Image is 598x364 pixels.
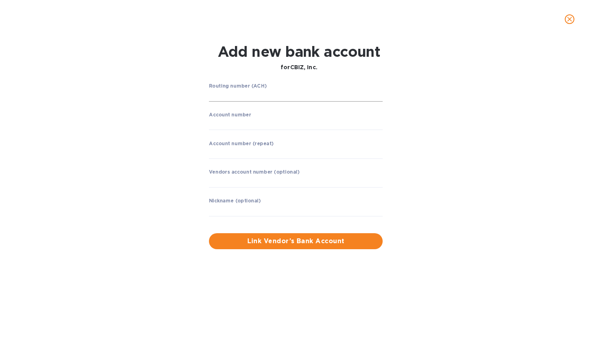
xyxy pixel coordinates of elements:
[209,84,267,88] label: Routing number (ACH)
[209,199,261,204] label: Nickname (optional)
[209,112,251,117] label: Account number
[209,170,299,175] label: Vendors account number (optional)
[560,10,579,29] button: close
[209,141,274,146] label: Account number (repeat)
[215,236,376,246] span: Link Vendor’s Bank Account
[218,43,381,60] h1: Add new bank account
[209,233,383,249] button: Link Vendor’s Bank Account
[281,64,317,70] b: for CBIZ, Inc.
